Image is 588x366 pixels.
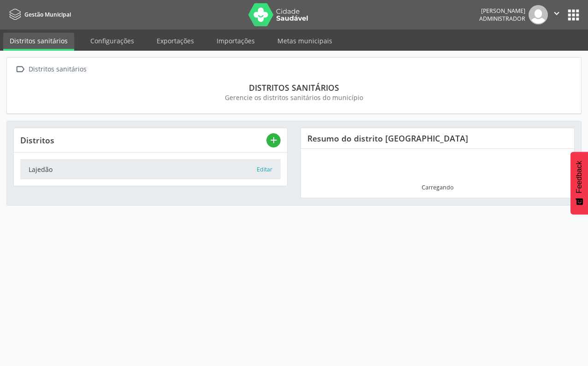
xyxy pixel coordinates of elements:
[271,33,339,49] a: Metas municipais
[27,63,88,76] div: Distritos sanitários
[552,8,562,18] i: 
[20,83,568,93] div: Distritos sanitários
[479,7,525,15] div: [PERSON_NAME]
[479,15,525,23] span: Administrador
[210,33,261,49] a: Importações
[13,63,88,76] a:  Distritos sanitários
[266,133,281,148] button: add
[24,11,71,18] span: Gestão Municipal
[570,152,588,214] button: Feedback - Mostrar pesquisa
[84,33,141,49] a: Configurações
[529,5,548,24] img: img
[3,33,74,51] a: Distritos sanitários
[269,135,279,145] i: add
[20,93,568,102] div: Gerencie os distritos sanitários do município
[575,161,583,193] span: Feedback
[548,5,565,24] button: 
[301,128,574,148] div: Resumo do distrito [GEOGRAPHIC_DATA]
[422,183,453,191] div: Carregando
[150,33,200,49] a: Exportações
[20,135,266,145] div: Distritos
[6,7,71,22] a: Gestão Municipal
[565,7,582,23] button: apps
[13,63,27,76] i: 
